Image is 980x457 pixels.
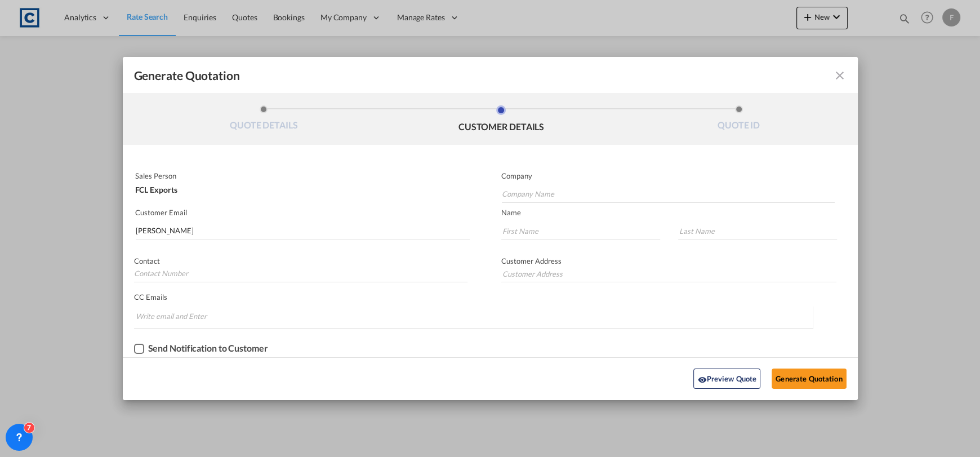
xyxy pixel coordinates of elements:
[148,343,268,353] div: Send Notification to Customer
[135,208,470,217] p: Customer Email
[501,208,858,217] p: Name
[145,105,383,136] li: QUOTE DETAILS
[135,171,467,180] p: Sales Person
[620,105,858,136] li: QUOTE ID
[135,180,467,194] div: FCL Exports
[134,292,813,301] p: CC Emails
[134,256,468,265] p: Contact
[136,223,470,239] input: Search by Customer Name/Email Id/Company
[136,307,220,325] input: Chips input.
[134,68,240,83] span: Generate Quotation
[833,69,847,82] md-icon: icon-close fg-AAA8AD cursor m-0
[123,57,858,400] md-dialog: Generate QuotationQUOTE ...
[501,256,562,265] span: Customer Address
[134,343,268,354] md-checkbox: Checkbox No Ink
[697,375,706,384] md-icon: icon-eye
[382,105,620,136] li: CUSTOMER DETAILS
[501,223,660,239] input: First Name
[693,369,760,389] button: icon-eyePreview Quote
[134,306,813,328] md-chips-wrap: Chips container. Enter the text area, then type text, and press enter to add a chip.
[502,186,835,203] input: Company Name
[678,223,837,239] input: Last Name
[134,265,468,282] input: Contact Number
[501,265,836,282] input: Customer Address
[772,369,846,389] button: Generate Quotation
[501,171,835,180] p: Company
